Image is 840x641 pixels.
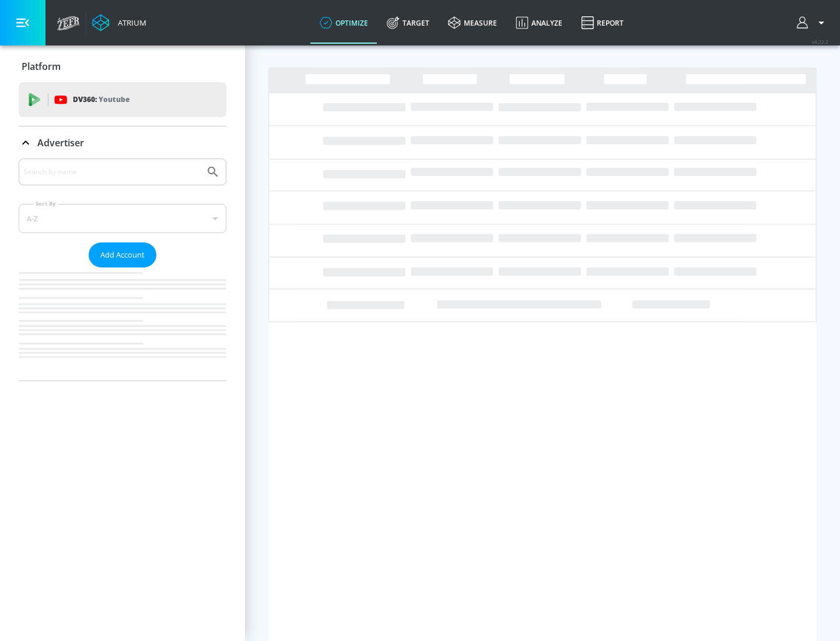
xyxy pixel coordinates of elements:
a: Atrium [92,14,146,31]
nav: list of Advertiser [19,267,226,381]
div: DV360: Youtube [19,82,226,117]
span: v 4.22.2 [812,38,828,45]
button: Add Account [89,242,156,267]
a: Analyze [506,2,572,44]
div: Atrium [113,17,146,28]
label: Sort By [33,200,58,207]
div: Advertiser [19,159,226,381]
p: Youtube [99,93,129,105]
p: DV360: [73,93,129,106]
span: Add Account [100,248,145,262]
div: Advertiser [19,126,226,159]
input: Search by name [23,164,200,179]
p: Platform [22,60,61,73]
a: Report [572,2,633,44]
div: A-Z [19,204,226,233]
a: Target [377,2,439,44]
a: measure [439,2,506,44]
div: Platform [19,50,226,83]
p: Advertiser [37,136,84,149]
a: optimize [310,2,377,44]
